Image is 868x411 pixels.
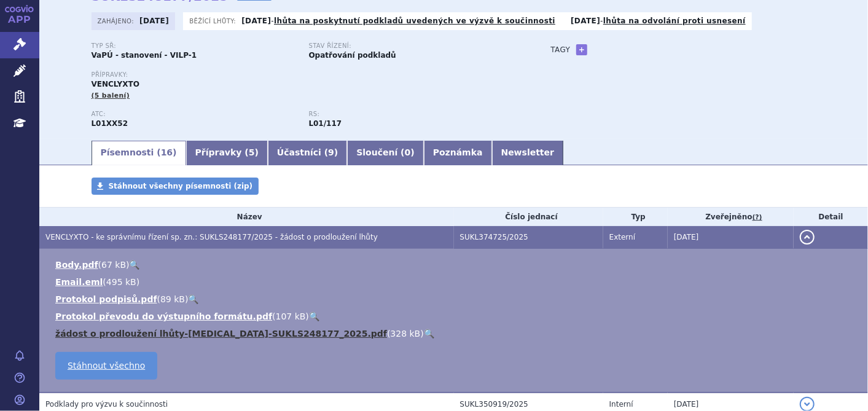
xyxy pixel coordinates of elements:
th: Číslo jednací [454,208,603,226]
span: 107 kB [276,311,306,321]
a: + [576,44,587,55]
li: ( ) [55,310,856,323]
li: ( ) [55,276,856,288]
a: Sloučení (0) [347,141,423,165]
button: detail [800,230,815,245]
span: 67 kB [101,260,126,270]
a: Poznámka [424,141,492,165]
strong: Opatřování podkladů [309,51,396,60]
a: 🔍 [130,260,140,270]
th: Název [39,208,454,226]
span: 495 kB [106,277,136,287]
span: 89 kB [160,294,185,304]
strong: VaPÚ - stanovení - VILP-1 [92,51,197,60]
li: ( ) [55,259,856,271]
a: Email.eml [55,277,103,287]
span: 5 [249,147,255,157]
span: 0 [405,147,411,157]
span: 16 [161,147,173,157]
span: Interní [609,400,633,409]
span: VENCLYXTO - ke správnímu řízení sp. zn.: SUKLS248177/2025 - žádost o prodloužení lhůty [45,233,378,241]
a: žádost o prodloužení lhůty-[MEDICAL_DATA]-SUKLS248177_2025.pdf [55,329,387,339]
strong: [DATE] [571,17,600,25]
span: Podklady pro výzvu k součinnosti [45,400,168,409]
strong: venetoklax [309,119,342,128]
h3: Tagy [551,42,571,57]
p: Stav řízení: [309,42,514,50]
p: Typ SŘ: [92,42,297,50]
span: 9 [328,147,334,157]
td: SUKL374725/2025 [454,226,603,249]
th: Zveřejněno [668,208,794,226]
abbr: (?) [753,213,762,222]
span: VENCLYXTO [92,80,139,88]
a: Písemnosti (16) [92,141,186,165]
a: lhůta na poskytnutí podkladů uvedených ve výzvě k součinnosti [274,17,555,25]
span: Běžící lhůty: [189,16,238,26]
p: RS: [309,111,514,118]
th: Typ [603,208,668,226]
a: 🔍 [424,329,434,339]
p: - [571,16,746,26]
p: Přípravky: [92,71,526,79]
a: Účastníci (9) [268,141,347,165]
a: Protokol podpisů.pdf [55,294,157,304]
a: Stáhnout všechno [55,352,157,380]
span: Externí [609,233,635,241]
span: Stáhnout všechny písemnosti (zip) [109,182,253,190]
th: Detail [794,208,868,226]
strong: [DATE] [139,17,169,25]
span: 328 kB [391,329,421,339]
p: - [241,16,555,26]
li: ( ) [55,293,856,305]
span: (5 balení) [92,92,130,100]
strong: VENETOKLAX [92,119,128,128]
a: Přípravky (5) [186,141,268,165]
a: lhůta na odvolání proti usnesení [603,17,746,25]
a: Stáhnout všechny písemnosti (zip) [92,178,259,195]
a: Body.pdf [55,260,98,270]
span: Zahájeno: [98,16,136,26]
a: Protokol převodu do výstupního formátu.pdf [55,311,272,321]
p: ATC: [92,111,297,118]
td: [DATE] [668,226,794,249]
a: 🔍 [188,294,198,304]
li: ( ) [55,327,856,340]
strong: [DATE] [241,17,271,25]
a: Newsletter [492,141,564,165]
a: 🔍 [309,311,319,321]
